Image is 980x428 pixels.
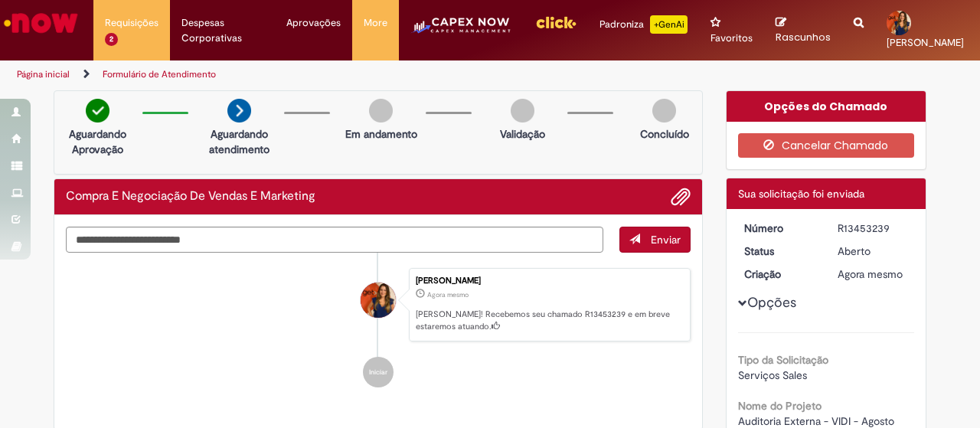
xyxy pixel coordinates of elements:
textarea: Digite sua mensagem aqui... [66,227,603,252]
b: Nome do Projeto [738,399,822,413]
time: 27/08/2025 15:38:11 [427,290,469,299]
div: Opções do Chamado [727,91,926,122]
img: img-circle-grey.png [369,99,393,123]
img: arrow-next.png [227,99,251,123]
img: img-circle-grey.png [652,99,676,123]
span: Auditoria Externa - VIDI - Agosto [738,414,894,428]
img: img-circle-grey.png [511,99,534,123]
a: Página inicial [17,68,70,80]
span: Despesas Corporativas [181,15,263,46]
ul: Trilhas de página [11,60,642,89]
button: Enviar [619,227,691,253]
p: Validação [500,126,545,142]
img: click_logo_yellow_360x200.png [535,11,577,34]
div: [PERSON_NAME] [416,276,682,286]
div: R13453239 [838,221,909,236]
h2: Compra E Negociação De Vendas E Marketing Histórico de tíquete [66,190,315,204]
p: Concluído [640,126,689,142]
li: Nicole Marinho Daudt Vieira Letti [66,268,691,341]
span: Enviar [651,233,681,247]
span: More [364,15,387,31]
p: Aguardando Aprovação [60,126,135,157]
button: Adicionar anexos [671,187,691,207]
p: Aguardando atendimento [202,126,276,157]
span: Aprovações [286,15,341,31]
dt: Criação [733,266,827,282]
span: Rascunhos [776,30,831,44]
span: Sua solicitação foi enviada [738,187,864,201]
p: +GenAi [650,15,688,34]
span: Serviços Sales [738,368,807,382]
span: Requisições [105,15,158,31]
div: 27/08/2025 15:38:11 [838,266,909,282]
img: CapexLogo5.png [410,15,512,46]
span: [PERSON_NAME] [887,36,964,49]
img: check-circle-green.png [86,99,109,123]
span: Agora mesmo [427,290,469,299]
ul: Histórico de tíquete [66,253,691,403]
p: Em andamento [345,126,417,142]
b: Tipo da Solicitação [738,353,828,367]
a: Formulário de Atendimento [103,68,216,80]
div: Padroniza [599,15,688,34]
div: Nicole Marinho Daudt Vieira Letti [361,283,396,318]
a: Rascunhos [776,16,831,44]
span: Favoritos [710,31,753,46]
time: 27/08/2025 15:38:11 [838,267,903,281]
p: [PERSON_NAME]! Recebemos seu chamado R13453239 e em breve estaremos atuando. [416,309,682,332]
span: 2 [105,33,118,46]
span: Agora mesmo [838,267,903,281]
img: ServiceNow [2,8,80,38]
dt: Status [733,243,827,259]
button: Cancelar Chamado [738,133,915,158]
div: Aberto [838,243,909,259]
dt: Número [733,221,827,236]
